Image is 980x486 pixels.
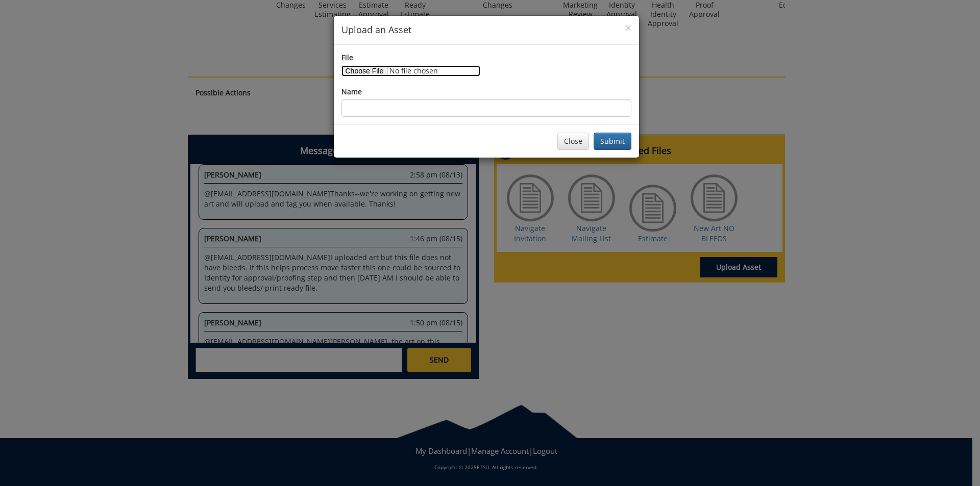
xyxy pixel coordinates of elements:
span: × [625,20,631,35]
h4: Upload an Asset [341,23,631,37]
label: File [341,53,353,63]
button: Close [557,133,589,150]
button: Close [625,22,631,33]
label: Name [341,87,362,97]
button: Submit [594,133,631,150]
